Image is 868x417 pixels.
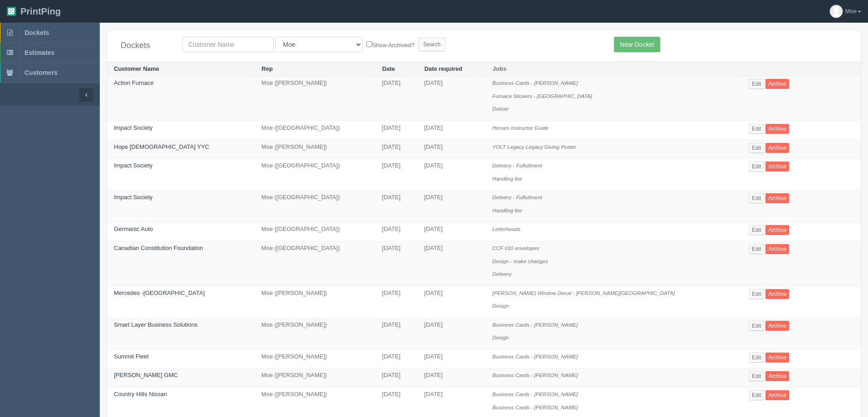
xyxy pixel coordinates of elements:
a: Edit [749,162,764,172]
a: Edit [749,289,764,299]
td: [DATE] [375,76,417,121]
a: Edit [749,321,764,331]
th: Jobs [485,62,742,76]
span: Customers [25,69,58,76]
a: Canadian Constitution Foundation [114,245,203,251]
td: [DATE] [375,159,417,191]
a: Hope [DEMOGRAPHIC_DATA] YYC [114,143,209,150]
i: Business Cards - [PERSON_NAME] [492,404,578,410]
td: [DATE] [375,368,417,388]
a: Edit [749,143,764,153]
i: Design [492,334,509,340]
a: Archive [765,79,789,89]
a: Archive [765,321,789,331]
a: Archive [765,289,789,299]
i: [PERSON_NAME] Window Decal - [PERSON_NAME][GEOGRAPHIC_DATA] [492,290,675,296]
i: CCF #10 envelopes [492,245,539,251]
td: Moe ([PERSON_NAME]) [255,349,375,368]
td: [DATE] [375,222,417,241]
td: [DATE] [375,140,417,159]
label: Show Archived? [366,39,414,50]
td: [DATE] [417,222,485,241]
a: Action Furnace [114,79,153,86]
a: Impact Society [114,162,152,169]
a: Customer Name [114,65,159,72]
td: [DATE] [375,241,417,286]
i: Design [492,303,509,309]
td: [DATE] [417,349,485,368]
h4: Dockets [121,41,169,50]
td: [DATE] [417,159,485,191]
td: Moe ([PERSON_NAME]) [255,140,375,159]
i: Handling fee [492,207,522,213]
i: Business Cards - [PERSON_NAME] [492,372,578,378]
i: Business Cards - [PERSON_NAME] [492,322,578,328]
a: Archive [765,193,789,203]
i: Delivery [492,271,511,277]
a: Smart Layer Business Solutions [114,321,197,328]
a: Archive [765,225,789,235]
i: Handling fee [492,176,522,182]
td: [DATE] [417,241,485,286]
input: Show Archived? [366,41,372,47]
i: Deliver [492,106,509,112]
td: Moe ([GEOGRAPHIC_DATA]) [255,191,375,222]
input: Customer Name [182,37,274,52]
td: Moe ([PERSON_NAME]) [255,76,375,121]
i: Delivery - Fulfullment [492,162,542,168]
a: Edit [749,79,764,89]
a: New Docket [614,37,660,52]
a: Edit [749,244,764,254]
a: Edit [749,371,764,381]
input: Search [418,38,446,51]
a: Archive [765,124,789,134]
a: Impact Society [114,124,152,131]
a: Summit Fleet [114,353,149,360]
td: Moe ([PERSON_NAME]) [255,286,375,318]
i: Furnace Stickers - [GEOGRAPHIC_DATA] [492,93,592,99]
td: [DATE] [375,191,417,222]
i: YOLT Legacy Legacy Giving Poster [492,144,576,150]
a: Edit [749,225,764,235]
a: Date [382,65,395,72]
td: Moe ([PERSON_NAME]) [255,318,375,349]
a: [PERSON_NAME] GMC [114,372,178,378]
span: Dockets [25,29,49,36]
a: Date required [424,65,462,72]
a: Germanic Auto [114,226,153,232]
td: [DATE] [417,368,485,388]
i: Delivery - Fulfullment [492,194,542,200]
td: Moe ([GEOGRAPHIC_DATA]) [255,121,375,140]
a: Edit [749,353,764,363]
a: Archive [765,162,789,172]
td: [DATE] [417,191,485,222]
td: [DATE] [375,349,417,368]
td: Moe ([GEOGRAPHIC_DATA]) [255,241,375,286]
img: logo-3e63b451c926e2ac314895c53de4908e5d424f24456219fb08d385ab2e579770.png [7,7,16,16]
a: Edit [749,193,764,203]
i: Business Cards - [PERSON_NAME] [492,353,578,359]
a: Mercedes -[GEOGRAPHIC_DATA] [114,289,205,296]
a: Archive [765,371,789,381]
td: [DATE] [375,318,417,349]
span: Estimates [25,49,54,56]
i: Letterheads [492,226,520,232]
a: Edit [749,124,764,134]
i: Business Cards - [PERSON_NAME] [492,391,578,397]
a: Rep [262,65,273,72]
td: Moe ([GEOGRAPHIC_DATA]) [255,222,375,241]
i: Heroes Instructor Guide [492,125,549,131]
td: [DATE] [417,76,485,121]
a: Archive [765,390,789,400]
i: Business Cards - [PERSON_NAME] [492,80,578,86]
a: Archive [765,244,789,254]
a: Impact Society [114,194,152,201]
a: Archive [765,353,789,363]
td: Moe ([PERSON_NAME]) [255,368,375,388]
a: Archive [765,143,789,153]
td: [DATE] [375,121,417,140]
td: [DATE] [375,286,417,318]
td: [DATE] [417,286,485,318]
a: Edit [749,390,764,400]
i: Design - make changes [492,258,548,264]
